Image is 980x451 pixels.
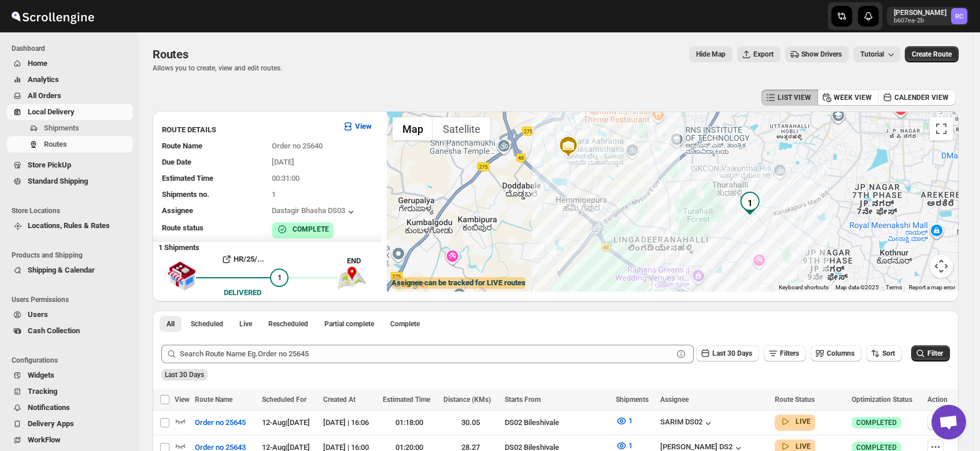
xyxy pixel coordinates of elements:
[801,50,842,59] span: Show Drivers
[712,349,752,357] span: Last 30 Days
[860,50,884,58] span: Tutorial
[7,218,133,234] button: Locations, Rules & Rates
[882,349,895,357] span: Sort
[12,295,133,304] span: Users Permissions
[894,17,946,24] p: b607ea-2b
[28,177,88,185] span: Standard Shipping
[293,225,329,233] b: COMPLETE
[162,223,204,232] span: Route status
[180,345,673,363] input: Search Route Name Eg.Order no 25645
[28,326,80,335] span: Cash Collection
[28,310,48,319] span: Users
[153,64,282,73] p: Allows you to create, view and edit routes.
[796,442,811,450] b: LIVE
[196,250,289,269] button: HR/25/...
[796,418,811,426] b: LIVE
[9,2,96,31] img: ScrollEngine
[931,405,966,439] a: Open chat
[811,345,861,361] button: Columns
[390,277,428,292] img: Google
[779,416,811,427] button: LIVE
[278,273,282,282] span: 1
[7,416,133,432] button: Delivery Apps
[738,192,761,215] div: 1
[12,356,133,365] span: Configurations
[616,396,649,404] span: Shipments
[886,284,902,290] a: Terms
[930,255,953,278] button: Map camera controls
[383,417,437,428] div: 01:18:00
[443,396,491,404] span: Distance (KMs)
[753,50,774,59] span: Export
[660,396,689,404] span: Assignee
[7,383,133,400] button: Tracking
[167,254,196,299] img: shop.svg
[778,93,811,102] span: LIST VIEW
[818,90,879,106] button: WEEK VIEW
[188,413,253,432] button: Order no 25645
[224,287,261,299] div: DELIVERED
[162,141,202,150] span: Route Name
[272,174,299,182] span: 00:31:00
[894,93,949,102] span: CALENDER VIEW
[272,206,357,218] div: Dastagir Bhasha DS03
[262,396,306,404] span: Scheduled For
[955,13,963,20] text: RC
[696,345,759,361] button: Last 30 Days
[866,345,902,361] button: Sort
[911,345,950,361] button: Filter
[162,158,191,166] span: Due Date
[276,223,329,235] button: COMPLETE
[162,174,213,182] span: Estimated Time
[272,141,323,150] span: Order no 25640
[628,441,633,450] span: 1
[909,284,955,290] a: Report a map error
[390,319,420,329] span: Complete
[780,349,799,357] span: Filters
[195,417,246,428] span: Order no 25645
[323,417,375,428] div: [DATE] | 16:06
[505,396,541,404] span: Starts From
[272,158,294,166] span: [DATE]
[660,418,714,429] button: SARIM DS02
[7,367,133,383] button: Widgets
[433,117,490,140] button: Show satellite imagery
[153,237,199,252] b: 1 Shipments
[835,284,879,290] span: Map data ©2025
[853,46,900,62] button: Tutorial
[7,400,133,416] button: Notifications
[912,50,952,59] span: Create Route
[162,124,333,136] h3: ROUTE DETAILS
[268,319,308,329] span: Rescheduled
[7,323,133,339] button: Cash Collection
[44,140,67,148] span: Routes
[779,284,829,292] button: Keyboard shortcuts
[696,50,726,59] span: Hide Map
[391,277,526,289] label: Assignee can be tracked for LIVE routes
[856,418,897,427] span: COMPLETED
[383,396,430,404] span: Estimated Time
[7,432,133,448] button: WorkFlow
[827,349,855,357] span: Columns
[28,419,74,428] span: Delivery Apps
[262,418,310,427] span: 12-Aug | [DATE]
[628,416,633,425] span: 1
[162,190,209,199] span: Shipments no.
[195,396,232,404] span: Route Name
[609,412,639,430] button: 1
[905,46,959,62] button: Create Route
[689,46,733,62] button: Map action label
[324,319,374,329] span: Partial complete
[927,396,948,404] span: Action
[28,387,57,396] span: Tracking
[764,345,806,361] button: Filters
[852,396,912,404] span: Optimization Status
[162,206,193,215] span: Assignee
[887,7,968,25] button: User menu
[28,371,54,379] span: Widgets
[338,267,367,289] img: trip_end.png
[927,349,943,357] span: Filter
[775,396,815,404] span: Route Status
[785,46,849,62] button: Show Drivers
[160,316,182,332] button: All routes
